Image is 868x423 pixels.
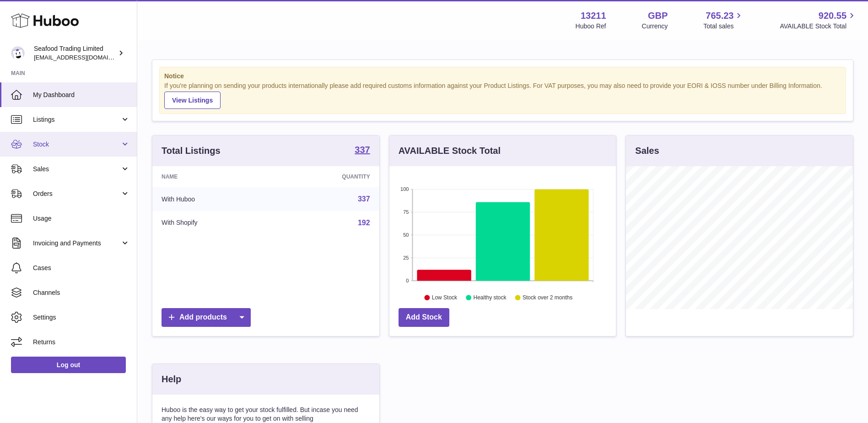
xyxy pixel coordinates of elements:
text: Healthy stock [473,294,507,301]
a: 765.23 Total sales [703,10,744,31]
h3: Sales [635,145,659,157]
th: Name [152,166,275,187]
span: Invoicing and Payments [33,239,120,248]
a: 337 [355,145,370,156]
text: 100 [400,186,409,192]
span: Sales [33,165,120,174]
img: online@rickstein.com [11,46,25,60]
div: Huboo Ref [576,22,606,31]
strong: GBP [648,10,668,22]
strong: Notice [164,72,841,81]
text: 25 [403,255,409,260]
td: With Huboo [152,187,275,211]
text: 50 [403,232,409,238]
span: [EMAIL_ADDRESS][DOMAIN_NAME] [34,54,135,61]
span: AVAILABLE Stock Total [780,22,857,31]
a: 337 [358,195,370,203]
a: 192 [358,219,370,227]
a: Add products [162,308,251,327]
span: Listings [33,115,120,124]
span: Orders [33,190,120,198]
a: Add Stock [399,308,449,327]
div: If you're planning on sending your products internationally please add required customs informati... [164,81,841,109]
span: Settings [33,313,130,322]
h3: AVAILABLE Stock Total [399,145,501,157]
h3: Total Listings [162,145,221,157]
td: With Shopify [152,211,275,235]
span: 765.23 [706,10,733,22]
span: Channels [33,288,130,297]
th: Quantity [275,166,379,187]
span: Usage [33,214,130,223]
span: Returns [33,338,130,347]
strong: 337 [355,145,370,154]
text: 75 [403,209,409,215]
div: Currency [642,22,668,31]
strong: 13211 [581,10,606,22]
span: Cases [33,264,130,272]
span: Total sales [703,22,744,31]
a: Log out [11,357,126,373]
text: Stock over 2 months [523,294,572,301]
span: My Dashboard [33,91,130,99]
div: Seafood Trading Limited [34,44,116,62]
span: Stock [33,140,120,149]
p: Huboo is the easy way to get your stock fulfilled. But incase you need any help here's our ways f... [162,406,370,423]
text: 0 [406,278,409,283]
span: 920.55 [819,10,846,22]
a: 920.55 AVAILABLE Stock Total [780,10,857,31]
h3: Help [162,373,181,385]
a: View Listings [164,92,221,109]
text: Low Stock [432,294,458,301]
